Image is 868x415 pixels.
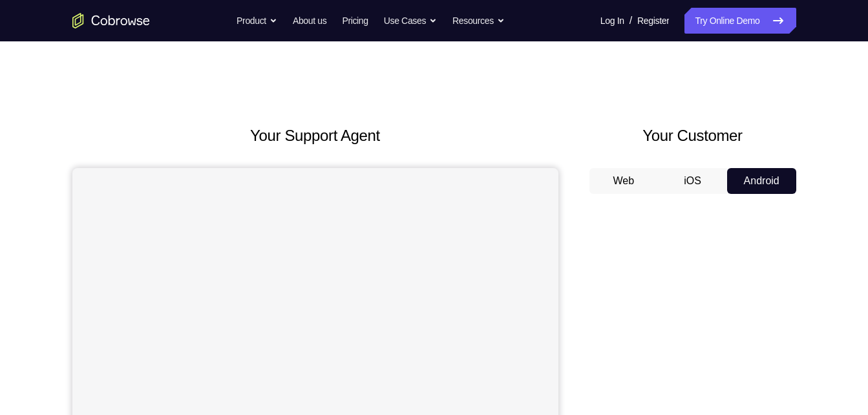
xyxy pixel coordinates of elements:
button: Web [589,168,659,194]
a: Log In [600,8,624,34]
button: Product [237,8,277,34]
a: Go to the home page [72,13,150,28]
h2: Your Support Agent [72,124,558,147]
a: Register [637,8,669,34]
a: Pricing [342,8,368,34]
button: Resources [452,8,505,34]
a: About us [293,8,326,34]
button: Use Cases [384,8,437,34]
button: iOS [658,168,727,194]
a: Try Online Demo [684,8,796,34]
span: / [630,13,632,28]
h2: Your Customer [589,124,796,147]
button: Android [727,168,796,194]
